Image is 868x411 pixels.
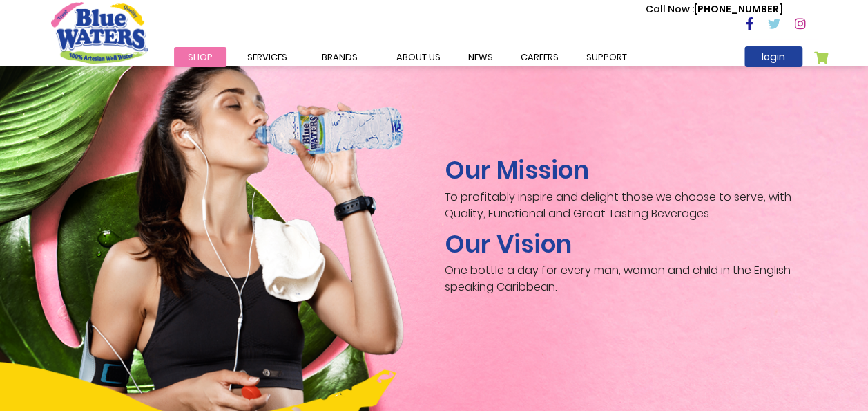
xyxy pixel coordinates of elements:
p: One bottle a day for every man, woman and child in the English speaking Caribbean. [445,262,818,295]
span: Services [247,51,287,64]
a: careers [507,47,572,67]
p: [PHONE_NUMBER] [646,2,783,17]
h2: Our Mission [445,155,818,185]
a: store logo [51,2,148,63]
h2: Our Vision [445,229,818,259]
a: about us [383,47,454,67]
p: To profitably inspire and delight those we choose to serve, with Quality, Functional and Great Ta... [445,189,818,222]
a: login [744,46,802,67]
span: Shop [188,51,213,64]
a: News [454,47,507,67]
span: Call Now : [646,2,694,16]
span: Brands [322,51,358,64]
a: support [572,47,641,67]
